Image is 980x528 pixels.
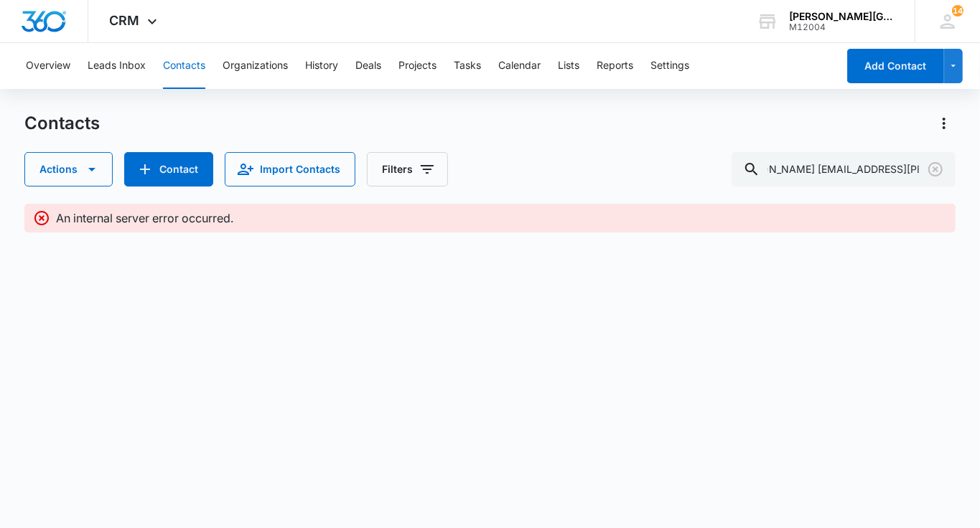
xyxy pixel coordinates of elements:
button: Actions [24,152,113,187]
button: Reports [597,43,633,89]
button: History [305,43,338,89]
input: Search Contacts [732,152,956,187]
button: Actions [933,112,956,135]
button: Add Contact [124,152,213,187]
h1: Contacts [24,113,100,134]
div: account id [789,22,894,32]
button: Projects [398,43,437,89]
button: Contacts [163,43,205,89]
button: Add Contact [847,49,944,83]
button: Leads Inbox [88,43,146,89]
button: Tasks [454,43,481,89]
button: Calendar [498,43,541,89]
div: notifications count [952,5,963,16]
div: account name [789,11,894,22]
p: An internal server error occurred. [56,209,233,227]
button: Lists [558,43,579,89]
button: Organizations [223,43,288,89]
button: Clear [924,158,947,181]
span: 14 [952,5,963,16]
button: Filters [367,152,448,187]
span: CRM [110,13,140,28]
button: Import Contacts [225,152,355,187]
button: Deals [355,43,381,89]
button: Overview [26,43,70,89]
button: Settings [650,43,689,89]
